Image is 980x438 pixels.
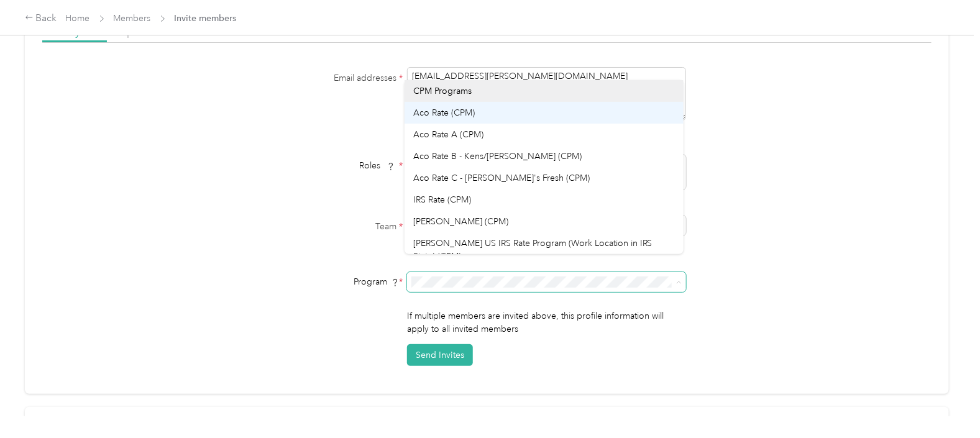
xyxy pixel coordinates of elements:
span: [PERSON_NAME] (CPM) [413,216,508,227]
span: Aco Rate C - [PERSON_NAME]'s Fresh (CPM) [413,173,590,183]
span: Aco Rate (CPM) [413,107,475,118]
div: Program [248,275,403,288]
label: Email addresses [248,71,403,84]
span: Aco Rate A (CPM) [413,129,483,140]
span: [PERSON_NAME] US IRS Rate Program (Work Location in IRS State) (CPM) [413,238,653,262]
p: If multiple members are invited above, this profile information will apply to all invited members [407,309,686,335]
span: Roles [355,156,399,175]
span: IRS Rate (CPM) [413,194,471,205]
label: Team [248,220,403,233]
a: Members [114,13,151,24]
div: Back [25,11,57,26]
button: Send Invites [407,344,473,366]
iframe: Everlance-gr Chat Button Frame [910,368,980,438]
span: Aco Rate B - Kens/[PERSON_NAME] (CPM) [413,151,582,162]
a: Home [66,13,90,24]
span: Invite members [175,12,237,25]
textarea: [EMAIL_ADDRESS][PERSON_NAME][DOMAIN_NAME] [407,67,686,121]
li: CPM Programs [405,80,684,102]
